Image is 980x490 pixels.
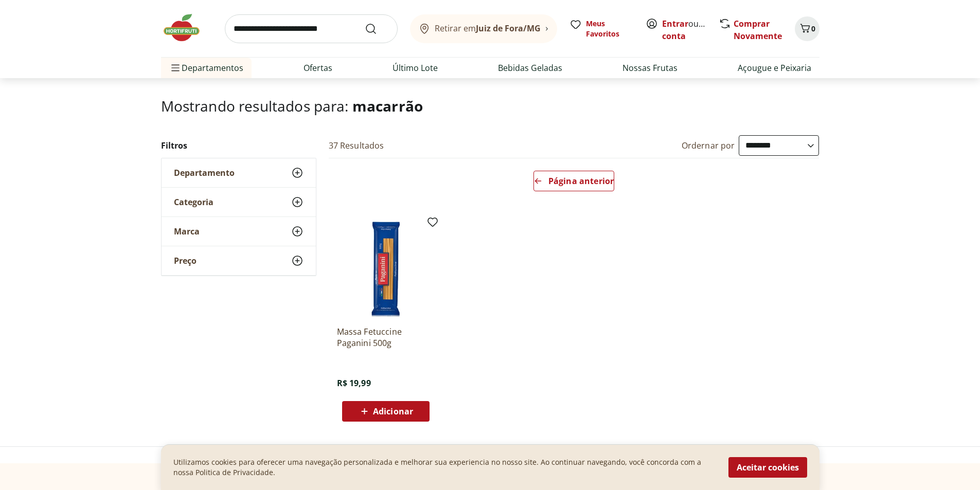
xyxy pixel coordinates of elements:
[174,226,200,237] span: Marca
[161,135,316,156] h2: Filtros
[811,24,815,33] span: 0
[329,140,384,151] h2: 37 Resultados
[393,62,438,74] a: Último Lote
[162,158,316,187] button: Departamento
[662,17,708,42] span: ou
[622,62,678,74] a: Nossas Frutas
[728,457,807,478] button: Aceitar cookies
[410,14,557,43] button: Retirar emJuiz de Fora/MG
[161,98,819,114] h1: Mostrando resultados para:
[365,23,389,35] button: Submit Search
[169,56,182,80] button: Menu
[533,171,614,195] a: Página anterior
[174,197,213,207] span: Categoria
[534,177,542,185] svg: Arrow Left icon
[161,12,212,43] img: Hortifruti
[342,401,430,422] button: Adicionar
[162,188,316,216] button: Categoria
[304,62,332,74] a: Ofertas
[498,62,562,74] a: Bebidas Geladas
[174,256,197,266] span: Preço
[225,14,398,43] input: search
[738,62,811,74] a: Açougue e Peixaria
[734,18,782,42] a: Comprar Novamente
[337,220,435,318] img: Massa Fetuccine Paganini 500g
[662,18,688,29] a: Entrar
[352,96,423,116] span: macarrão
[662,18,719,42] a: Criar conta
[795,16,819,41] button: Carrinho
[548,177,614,185] span: Página anterior
[435,24,541,33] span: Retirar em
[162,217,316,246] button: Marca
[373,407,413,415] span: Adicionar
[569,19,633,39] a: Meus Favoritos
[476,23,541,34] b: Juiz de Fora/MG
[337,377,371,389] span: R$ 19,99
[169,56,243,80] span: Departamentos
[586,19,633,39] span: Meus Favoritos
[174,168,235,178] span: Departamento
[682,140,735,151] label: Ordernar por
[173,457,716,478] p: Utilizamos cookies para oferecer uma navegação personalizada e melhorar sua experiencia no nosso ...
[337,326,435,349] a: Massa Fetuccine Paganini 500g
[162,246,316,275] button: Preço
